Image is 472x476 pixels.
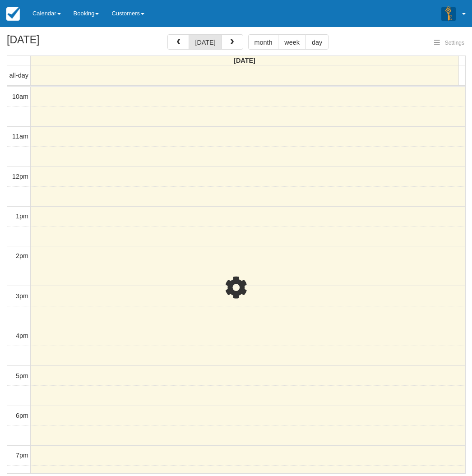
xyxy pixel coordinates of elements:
[305,34,329,50] button: day
[12,173,28,180] span: 12pm
[441,6,456,21] img: A3
[16,452,28,459] span: 7pm
[189,34,222,50] button: [DATE]
[16,372,28,379] span: 5pm
[16,213,28,220] span: 1pm
[234,57,255,64] span: [DATE]
[12,133,28,140] span: 11am
[16,332,28,339] span: 4pm
[16,292,28,300] span: 3pm
[9,72,28,79] span: all-day
[7,34,121,51] h2: [DATE]
[429,37,470,50] button: Settings
[445,40,464,46] span: Settings
[12,93,28,100] span: 10am
[6,7,20,21] img: checkfront-main-nav-mini-logo.png
[278,34,306,50] button: week
[248,34,279,50] button: month
[16,412,28,419] span: 6pm
[16,252,28,259] span: 2pm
